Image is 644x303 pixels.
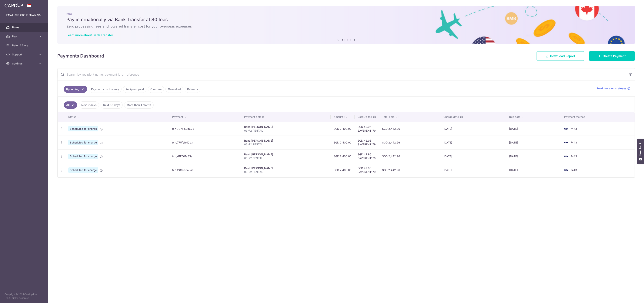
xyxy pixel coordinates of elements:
[440,136,506,149] td: [DATE]
[244,156,328,160] p: 03-72 RENTAL
[382,115,395,119] span: Total amt.
[68,154,98,159] span: Scheduled for charge
[124,101,154,109] a: More than 1 month
[331,163,355,177] td: SGD 2,400.00
[244,143,328,146] p: 03-72 RENTAL
[68,115,76,119] span: Status
[66,12,626,15] p: NEW
[66,17,626,23] h5: Pay internationally via Bank Transfer at $0 fees
[58,68,626,81] input: Search by recipient name, payment id or reference
[331,136,355,149] td: SGD 2,400.00
[561,112,635,122] th: Payment method
[355,136,379,149] td: SGD 42.96 SAVERENT179
[443,115,459,119] span: Charge date
[148,86,164,93] a: Overdue
[596,87,626,90] span: Read more on statuses
[244,166,328,170] div: Rent. [PERSON_NAME]
[101,101,123,109] a: Next 30 days
[562,127,570,131] img: Bank Card
[550,54,575,58] span: Download Report
[68,126,98,131] span: Scheduled for charge
[379,163,440,177] td: SGD 2,442.96
[562,168,570,172] img: Bank Card
[509,115,520,119] span: Due date
[536,51,584,61] a: Download Report
[244,125,328,129] div: Rent. [PERSON_NAME]
[169,136,241,149] td: txn_775fefe10b3
[379,149,440,163] td: SGD 2,442.96
[169,112,241,122] th: Payment ID
[506,149,561,163] td: [DATE]
[244,170,328,174] p: 03-72 RENTAL
[358,115,372,119] span: CardUp fee
[89,86,122,93] a: Payments on the way
[334,115,343,119] span: Amount
[123,86,146,93] a: Recipient paid
[506,136,561,149] td: [DATE]
[244,153,328,156] div: Rent. [PERSON_NAME]
[57,6,635,44] img: Bank transfer banner
[185,86,200,93] a: Refunds
[57,53,104,59] h4: Payments Dashboard
[241,112,331,122] th: Payment details
[506,163,561,177] td: [DATE]
[331,122,355,136] td: SGD 2,400.00
[637,139,644,164] button: Feedback - Show survey
[12,25,37,29] span: Home
[64,86,87,93] a: Upcoming
[571,168,577,172] span: 7443
[571,141,577,144] span: 7443
[68,167,98,173] span: Scheduled for charge
[562,154,570,159] img: Bank Card
[571,127,577,130] span: 7443
[66,33,113,37] a: Learn more about Bank Transfer
[589,51,635,61] a: Create Payment
[379,122,440,136] td: SGD 2,442.96
[6,13,42,17] p: [EMAIL_ADDRESS][DOMAIN_NAME]
[66,24,626,29] h6: Zero processing fees and lowered transfer cost for your overseas expenses
[244,129,328,133] p: 03-72 RENTAL
[596,87,630,90] a: Read more on statuses
[440,163,506,177] td: [DATE]
[379,136,440,149] td: SGD 2,442.96
[603,54,626,58] span: Create Payment
[79,101,99,109] a: Next 7 days
[12,35,37,38] span: Pay
[440,149,506,163] td: [DATE]
[12,53,37,56] span: Support
[169,149,241,163] td: txn_d1ff501a35e
[355,149,379,163] td: SGD 42.96 SAVERENT179
[68,140,98,145] span: Scheduled for charge
[165,86,183,93] a: Cancelled
[169,163,241,177] td: txn_f1867cda8a9
[169,122,241,136] td: txn_737a159d628
[244,139,328,143] div: Rent. [PERSON_NAME]
[5,3,23,8] img: CardUp
[331,149,355,163] td: SGD 2,400.00
[440,122,506,136] td: [DATE]
[355,122,379,136] td: SGD 42.96 SAVERENT179
[506,122,561,136] td: [DATE]
[355,163,379,177] td: SGD 42.96 SAVERENT179
[562,140,570,145] img: Bank Card
[571,155,577,158] span: 7443
[64,101,77,109] a: All
[639,142,642,156] span: Feedback
[12,44,37,47] span: Refer & Save
[12,62,37,65] span: Settings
